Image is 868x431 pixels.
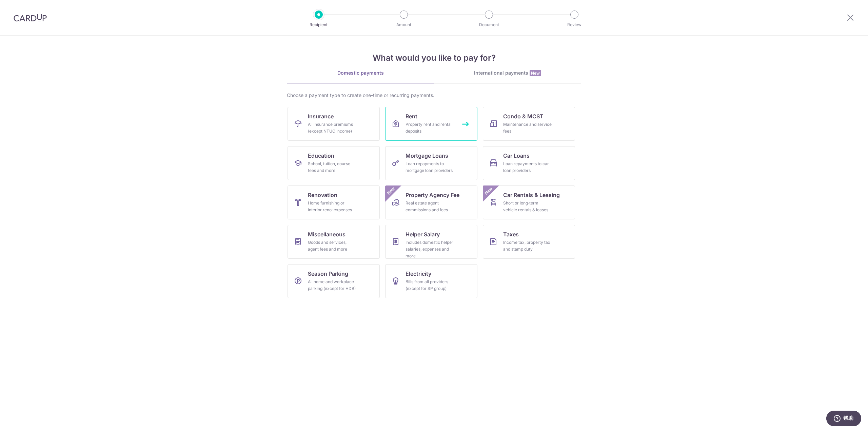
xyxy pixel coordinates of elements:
span: Helper Salary [406,230,440,238]
div: Loan repayments to car loan providers [503,160,552,174]
div: All insurance premiums (except NTUC Income) [308,121,357,135]
div: Includes domestic helper salaries, expenses and more [406,239,454,259]
span: Miscellaneous [308,230,346,238]
iframe: 打开一个小组件，您可以在其中找到更多信息 [826,411,861,428]
a: TaxesIncome tax, property tax and stamp duty [483,225,575,259]
p: Review [549,21,599,28]
span: Education [308,152,334,160]
span: 帮助 [17,4,28,11]
div: Choose a payment type to create one-time or recurring payments. [287,92,581,99]
span: Condo & MCST [503,112,544,120]
span: Insurance [308,112,334,120]
span: New [530,70,541,76]
div: Real estate agent commissions and fees [406,200,454,213]
div: Domestic payments [287,70,434,76]
a: Mortgage LoansLoan repayments to mortgage loan providers [385,146,477,180]
a: ElectricityBills from all providers (except for SP group) [385,264,477,298]
span: Property Agency Fee [406,191,459,199]
a: RenovationHome furnishing or interior reno-expenses [288,185,380,219]
h4: What would you like to pay for? [287,52,581,64]
div: Maintenance and service fees [503,121,552,135]
div: Short or long‑term vehicle rentals & leases [503,200,552,213]
div: International payments [434,70,581,77]
a: Property Agency FeeReal estate agent commissions and feesNew [385,185,477,219]
div: Property rent and rental deposits [406,121,454,135]
div: Bills from all providers (except for SP group) [406,278,454,292]
div: Goods and services, agent fees and more [308,239,357,253]
p: Document [464,21,514,28]
div: Home furnishing or interior reno-expenses [308,200,357,213]
div: Loan repayments to mortgage loan providers [406,160,454,174]
span: Taxes [503,230,519,238]
img: CardUp [14,14,47,22]
div: All home and workplace parking (except for HDB) [308,278,357,292]
span: New [386,185,397,197]
a: Helper SalaryIncludes domestic helper salaries, expenses and more [385,225,477,259]
a: Condo & MCSTMaintenance and service fees [483,107,575,141]
span: Mortgage Loans [406,152,448,160]
a: RentProperty rent and rental deposits [385,107,477,141]
span: Car Rentals & Leasing [503,191,560,199]
a: EducationSchool, tuition, course fees and more [288,146,380,180]
div: School, tuition, course fees and more [308,160,357,174]
span: Rent [406,112,417,120]
p: Recipient [294,21,344,28]
span: Car Loans [503,152,530,160]
span: New [483,185,494,197]
p: Amount [379,21,429,28]
div: Income tax, property tax and stamp duty [503,239,552,253]
span: Electricity [406,270,431,278]
a: Car LoansLoan repayments to car loan providers [483,146,575,180]
a: MiscellaneousGoods and services, agent fees and more [288,225,380,259]
span: Season Parking [308,270,348,278]
a: InsuranceAll insurance premiums (except NTUC Income) [288,107,380,141]
a: Car Rentals & LeasingShort or long‑term vehicle rentals & leasesNew [483,185,575,219]
a: Season ParkingAll home and workplace parking (except for HDB) [288,264,380,298]
span: Renovation [308,191,337,199]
